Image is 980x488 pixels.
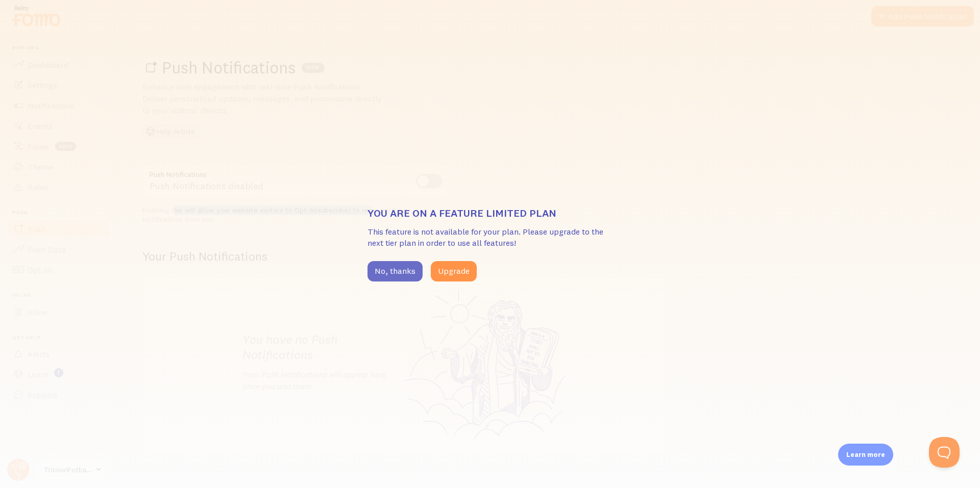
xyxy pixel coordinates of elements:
[929,437,960,468] iframe: Help Scout Beacon - Open
[431,261,477,281] button: Upgrade
[367,261,423,281] button: No, thanks
[367,226,612,249] p: This feature is not available for your plan. Please upgrade to the next tier plan in order to use...
[846,450,885,459] p: Learn more
[838,444,893,466] div: Learn more
[367,207,612,220] h3: You are on a feature limited plan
